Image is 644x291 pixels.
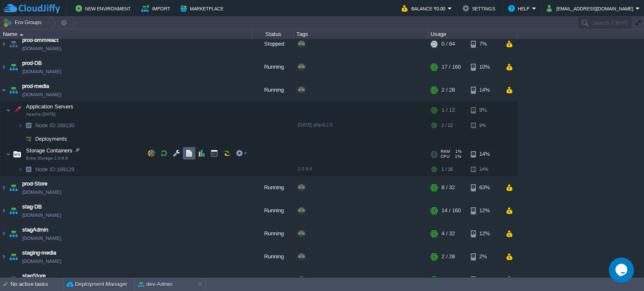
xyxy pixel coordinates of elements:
[252,200,294,223] div: Running
[471,200,498,223] div: 12%
[471,80,498,102] div: 14%
[471,164,498,177] div: 14%
[0,57,7,79] img: AMDAwAAAACH5BAEAAAAALAAAAAABAAEAAAICRAEAOw==
[252,177,294,200] div: Running
[75,3,133,13] button: New Environment
[441,33,455,56] div: 0 / 64
[34,136,68,143] span: Deployments
[34,167,75,174] span: 169129
[22,258,61,266] a: [DOMAIN_NAME]
[34,123,75,130] span: 169130
[252,33,294,56] div: Stopped
[25,104,75,111] span: Application Servers
[22,227,48,235] a: stagAdmin
[0,33,7,56] img: AMDAwAAAACH5BAEAAAAALAAAAAABAAEAAAICRAEAOw==
[252,29,293,39] div: Status
[22,235,61,243] span: [DOMAIN_NAME]
[180,3,226,13] button: Marketplace
[8,33,19,56] img: AMDAwAAAACH5BAEAAAAALAAAAAABAAEAAAICRAEAOw==
[441,150,450,155] span: RAM
[11,147,23,163] img: AMDAwAAAACH5BAEAAAAALAAAAAABAAEAAAICRAEAOw==
[428,29,517,39] div: Usage
[22,37,59,45] a: prod-bmmreact
[20,33,23,36] img: AMDAwAAAACH5BAEAAAAALAAAAAABAAEAAAICRAEAOw==
[11,103,23,119] img: AMDAwAAAACH5BAEAAAAALAAAAAABAAEAAAICRAEAOw==
[441,246,455,269] div: 2 / 28
[294,29,428,39] div: Tags
[441,155,449,160] span: CPU
[18,133,23,146] img: AMDAwAAAACH5BAEAAAAALAAAAAABAAEAAAICRAEAOw==
[453,155,461,160] span: 1%
[23,133,34,146] img: AMDAwAAAACH5BAEAAAAALAAAAAABAAEAAAICRAEAOw==
[471,120,498,133] div: 9%
[252,223,294,246] div: Running
[22,273,46,281] a: stagStore
[22,68,61,77] span: [DOMAIN_NAME]
[26,157,68,162] span: Extra Storage 2.0-9.6
[0,177,7,200] img: AMDAwAAAACH5BAEAAAAALAAAAAABAAEAAAICRAEAOw==
[22,250,56,258] a: staging-media
[471,33,498,56] div: 7%
[441,57,461,79] div: 17 / 160
[8,223,19,246] img: AMDAwAAAACH5BAEAAAAALAAAAAABAAEAAAICRAEAOw==
[298,123,332,128] span: [DATE]-php-8.2.5
[547,3,636,13] button: [EMAIL_ADDRESS][DOMAIN_NAME]
[8,80,19,102] img: AMDAwAAAACH5BAEAAAAALAAAAAABAAEAAAICRAEAOw==
[18,164,23,177] img: AMDAwAAAACH5BAEAAAAALAAAAAABAAEAAAICRAEAOw==
[8,200,19,223] img: AMDAwAAAACH5BAEAAAAALAAAAAABAAEAAAICRAEAOw==
[34,123,75,130] a: Node ID:169130
[252,57,294,79] div: Running
[6,103,11,119] img: AMDAwAAAACH5BAEAAAAALAAAAAABAAEAAAICRAEAOw==
[441,177,455,200] div: 8 / 32
[471,103,498,119] div: 9%
[6,147,11,163] img: AMDAwAAAACH5BAEAAAAALAAAAAABAAEAAAICRAEAOw==
[252,80,294,102] div: Running
[34,167,75,174] a: Node ID:169129
[441,164,453,177] div: 1 / 16
[252,246,294,269] div: Running
[22,91,61,100] a: [DOMAIN_NAME]
[0,246,7,269] img: AMDAwAAAACH5BAEAAAAALAAAAAABAAEAAAICRAEAOw==
[298,167,312,172] span: 2.0-9.6
[3,17,44,28] button: Env Groups
[25,148,74,155] span: Storage Containers
[0,223,7,246] img: AMDAwAAAACH5BAEAAAAALAAAAAABAAEAAAICRAEAOw==
[10,278,63,291] div: No active tasks
[8,246,19,269] img: AMDAwAAAACH5BAEAAAAALAAAAAABAAEAAAICRAEAOw==
[35,167,57,173] span: Node ID:
[18,120,23,133] img: AMDAwAAAACH5BAEAAAAALAAAAAABAAEAAAICRAEAOw==
[35,123,57,129] span: Node ID:
[23,164,34,177] img: AMDAwAAAACH5BAEAAAAALAAAAAABAAEAAAICRAEAOw==
[25,148,74,155] a: Storage ContainersExtra Storage 2.0-9.6
[441,120,453,133] div: 1 / 12
[23,120,34,133] img: AMDAwAAAACH5BAEAAAAALAAAAAABAAEAAAICRAEAOw==
[453,150,462,155] span: 1%
[508,3,532,13] button: Help
[462,3,498,13] button: Settings
[26,113,56,118] span: Apache [DATE]
[441,200,461,223] div: 14 / 160
[471,177,498,200] div: 63%
[441,80,455,102] div: 2 / 28
[22,60,42,68] a: prod-DB
[67,280,127,288] button: Deployment Manager
[25,104,75,111] a: Application ServersApache [DATE]
[0,200,7,223] img: AMDAwAAAACH5BAEAAAAALAAAAAABAAEAAAICRAEAOw==
[22,180,47,189] a: prod-Store
[22,83,49,91] a: prod-media
[138,280,172,288] button: dev-Admin
[8,177,19,200] img: AMDAwAAAACH5BAEAAAAALAAAAAABAAEAAAICRAEAOw==
[441,223,455,246] div: 4 / 32
[22,189,61,197] span: [DOMAIN_NAME]
[0,80,7,102] img: AMDAwAAAACH5BAEAAAAALAAAAAABAAEAAAICRAEAOw==
[8,57,19,79] img: AMDAwAAAACH5BAEAAAAALAAAAAABAAEAAAICRAEAOw==
[441,103,455,119] div: 1 / 12
[22,212,61,220] span: [DOMAIN_NAME]
[22,45,61,54] span: [DOMAIN_NAME]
